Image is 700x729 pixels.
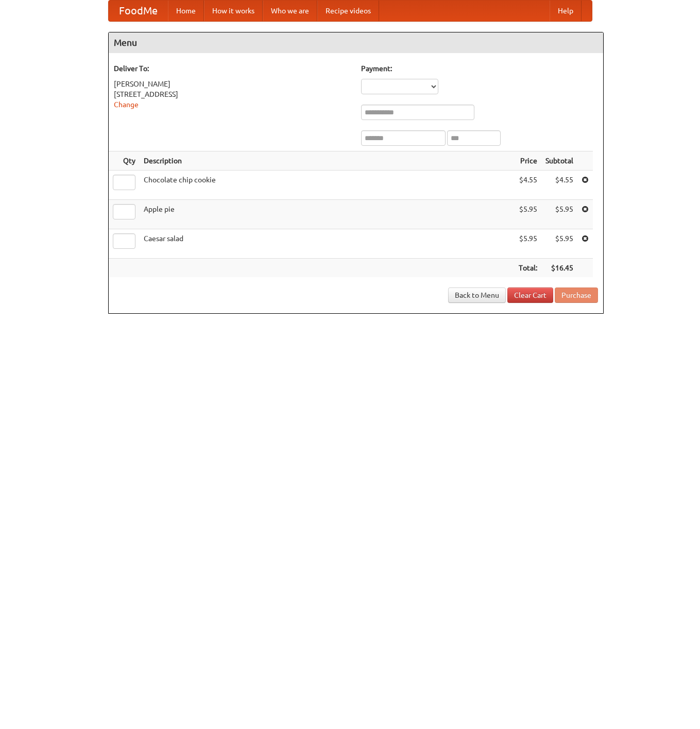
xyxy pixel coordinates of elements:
[140,200,515,229] td: Apple pie
[541,151,577,171] th: Subtotal
[507,287,553,303] a: Clear Cart
[114,79,351,89] div: [PERSON_NAME]
[515,171,541,200] td: $4.55
[114,89,351,99] div: [STREET_ADDRESS]
[168,1,204,21] a: Home
[448,287,506,303] a: Back to Menu
[109,32,603,53] h4: Menu
[541,171,577,200] td: $4.55
[515,259,541,278] th: Total:
[263,1,317,21] a: Who we are
[555,287,598,303] button: Purchase
[317,1,379,21] a: Recipe videos
[515,229,541,259] td: $5.95
[109,151,140,171] th: Qty
[541,259,577,278] th: $16.45
[114,100,139,109] a: Change
[515,200,541,229] td: $5.95
[361,63,598,74] h5: Payment:
[114,63,351,74] h5: Deliver To:
[541,200,577,229] td: $5.95
[550,1,582,21] a: Help
[140,171,515,200] td: Chocolate chip cookie
[515,151,541,171] th: Price
[109,1,168,21] a: FoodMe
[140,151,515,171] th: Description
[541,229,577,259] td: $5.95
[204,1,263,21] a: How it works
[140,229,515,259] td: Caesar salad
